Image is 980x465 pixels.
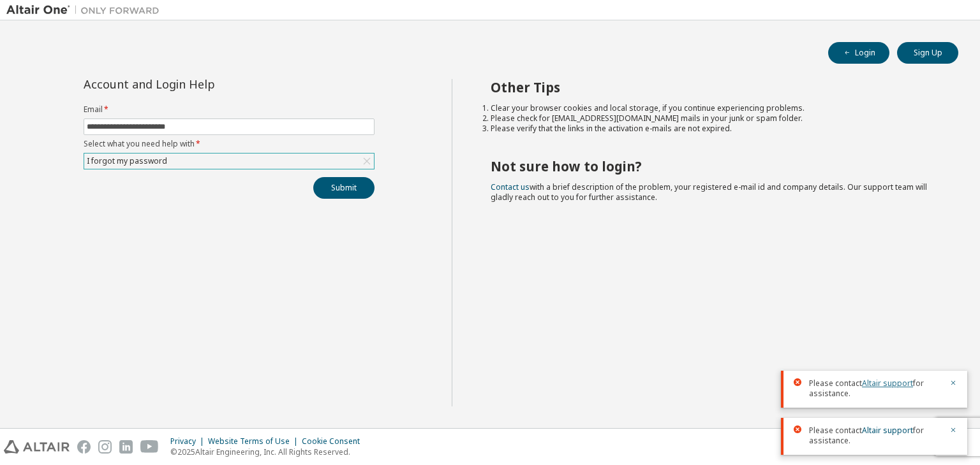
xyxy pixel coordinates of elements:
img: altair_logo.svg [4,440,70,454]
label: Email [84,104,375,115]
img: youtube.svg [140,440,159,454]
span: Please contact for assistance. [809,378,942,399]
h2: Other Tips [491,79,936,96]
img: instagram.svg [98,440,112,454]
h2: Not sure how to login? [491,158,936,175]
span: Please contact for assistance. [809,426,942,446]
button: Login [828,42,889,64]
img: linkedin.svg [119,440,133,454]
div: Privacy [170,436,208,447]
li: Please verify that the links in the activation e-mails are not expired. [491,124,936,134]
a: Contact us [491,182,530,192]
span: with a brief description of the problem, your registered e-mail id and company details. Our suppo... [491,182,927,203]
button: Submit [313,177,375,199]
li: Please check for [EMAIL_ADDRESS][DOMAIN_NAME] mails in your junk or spam folder. [491,113,936,124]
div: Website Terms of Use [208,436,302,447]
p: © 2025 Altair Engineering, Inc. All Rights Reserved. [170,447,367,457]
div: Account and Login Help [84,79,316,89]
img: Altair One [6,4,166,17]
div: I forgot my password [84,154,374,169]
a: Altair support [862,378,913,389]
div: Cookie Consent [302,436,367,447]
li: Clear your browser cookies and local storage, if you continue experiencing problems. [491,103,936,113]
img: facebook.svg [77,440,91,454]
label: Select what you need help with [84,139,375,149]
a: Altair support [862,425,913,436]
div: I forgot my password [85,154,169,168]
button: Sign Up [897,42,958,64]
